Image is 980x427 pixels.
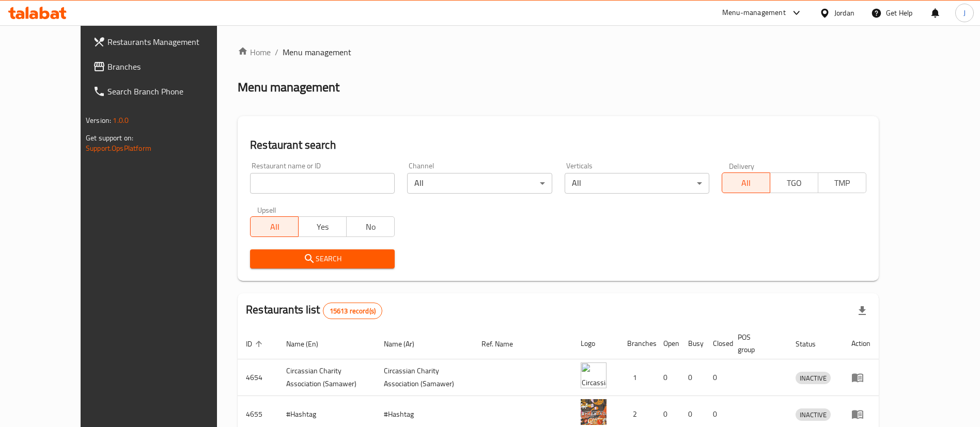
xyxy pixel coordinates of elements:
button: TGO [770,172,818,193]
span: Status [796,338,829,350]
div: INACTIVE [796,372,831,384]
button: Search [250,249,395,268]
img: #Hashtag [581,399,606,425]
button: All [250,216,299,237]
td: 1 [619,359,655,396]
td: 0 [705,359,729,396]
span: Search [258,252,386,265]
li: / [275,46,278,58]
span: Branches [107,60,236,73]
span: Restaurants Management [107,36,236,48]
div: Menu [851,408,870,420]
a: Branches [85,54,244,79]
span: 1.0.0 [113,114,129,127]
span: INACTIVE [796,372,831,384]
span: TGO [774,176,814,191]
button: All [722,172,770,193]
span: INACTIVE [796,409,831,421]
span: Name (En) [286,338,332,350]
th: Open [655,328,680,359]
span: Yes [303,219,343,234]
th: Closed [705,328,729,359]
div: Total records count [323,303,382,319]
img: ​Circassian ​Charity ​Association​ (Samawer) [581,362,606,388]
h2: Restaurant search [250,137,866,153]
td: ​Circassian ​Charity ​Association​ (Samawer) [376,359,473,396]
span: No [351,219,391,234]
div: All [407,173,552,194]
th: Action [843,328,879,359]
td: 0 [680,359,705,396]
h2: Menu management [238,79,339,96]
button: TMP [818,172,866,193]
a: Support.OpsPlatform [86,141,151,155]
span: All [255,219,294,234]
span: ID [246,338,266,350]
div: Export file [850,298,875,323]
span: All [726,176,766,191]
a: Search Branch Phone [85,79,244,104]
span: Name (Ar) [384,338,428,350]
span: 15613 record(s) [323,306,382,316]
span: Menu management [283,46,351,58]
span: Version: [86,114,111,127]
div: Menu-management [722,7,786,19]
th: Logo [572,328,619,359]
button: Yes [298,216,347,237]
h2: Restaurants list [246,302,382,319]
span: J [963,7,966,19]
span: POS group [738,331,775,356]
span: Ref. Name [481,338,526,350]
span: Get support on: [86,131,133,145]
button: No [346,216,395,237]
td: 4654 [238,359,278,396]
label: Upsell [257,206,276,213]
td: ​Circassian ​Charity ​Association​ (Samawer) [278,359,376,396]
span: TMP [822,176,862,191]
input: Search for restaurant name or ID.. [250,173,395,194]
a: Home [238,46,271,58]
nav: breadcrumb [238,46,879,58]
div: Jordan [834,7,854,19]
span: Search Branch Phone [107,85,236,98]
div: All [565,173,709,194]
td: 0 [655,359,680,396]
th: Branches [619,328,655,359]
th: Busy [680,328,705,359]
a: Restaurants Management [85,29,244,54]
div: Menu [851,371,870,384]
label: Delivery [729,162,755,169]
